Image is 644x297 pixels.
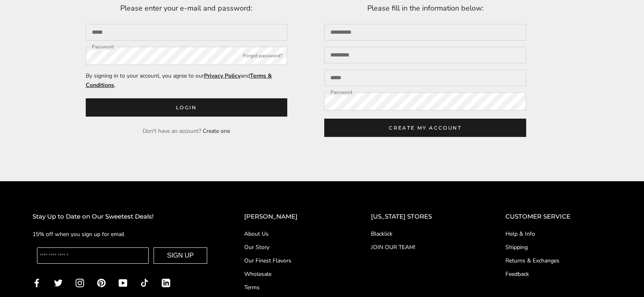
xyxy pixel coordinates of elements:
button: Login [86,98,288,117]
a: Terms [244,283,338,292]
button: CREATE MY ACCOUNT [324,119,526,137]
h2: [PERSON_NAME] [244,212,338,222]
h2: [US_STATE] STORES [371,212,473,222]
a: About Us [244,230,338,238]
input: Email [324,69,526,86]
h2: CUSTOMER SERVICE [505,212,611,222]
button: SIGN UP [154,247,207,264]
a: LinkedIn [162,278,170,287]
a: Terms & Conditions [86,72,272,89]
a: Pinterest [97,278,106,287]
button: Forgot password? [243,52,282,60]
a: Returns & Exchanges [505,256,611,265]
input: Password [86,47,288,65]
p: Please fill in the information below: [324,2,526,15]
a: Shipping [505,243,611,251]
p: Please enter your e-mail and password: [86,2,288,15]
a: Our Finest Flavors [244,256,338,265]
p: By signing in to your account, you agree to our and . [86,71,288,90]
input: Last name [324,47,526,63]
a: Help & Info [505,230,611,238]
a: Create one [203,127,230,135]
iframe: Sign Up via Text for Offers [7,266,84,290]
a: Feedback [505,270,611,278]
input: First name [324,24,526,41]
p: 15% off when you sign up for email [33,230,212,239]
input: Password [324,92,526,111]
a: Wholesale [244,270,338,278]
a: TikTok [140,278,149,287]
a: YouTube [119,278,127,287]
a: Privacy Policy [204,72,241,80]
a: Our Story [244,243,338,251]
span: Don't have an account? [143,127,201,135]
a: JOIN OUR TEAM! [371,243,473,251]
h2: Stay Up to Date on Our Sweetest Deals! [33,212,212,222]
input: Email [86,24,288,41]
input: Enter your email [37,247,149,264]
a: Blacklick [371,230,473,238]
